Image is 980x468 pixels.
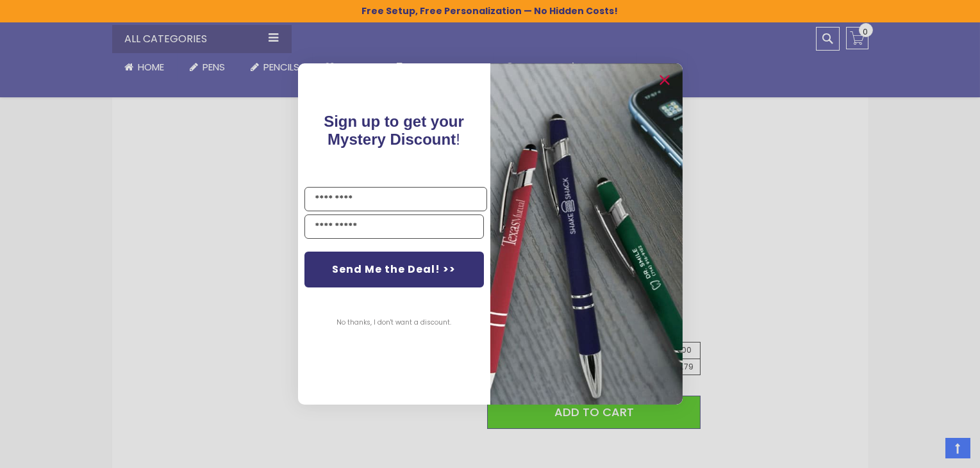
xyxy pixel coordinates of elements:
[654,70,675,90] button: Close dialog
[304,252,484,287] button: Send Me the Deal! >>
[324,113,464,148] span: !
[324,113,464,148] span: Sign up to get your Mystery Discount
[330,307,458,339] button: No thanks, I don't want a discount.
[490,63,683,405] img: pop-up-image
